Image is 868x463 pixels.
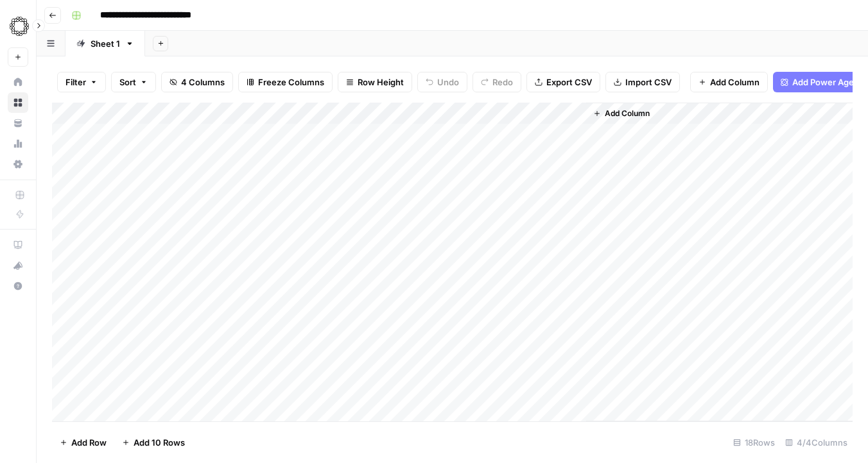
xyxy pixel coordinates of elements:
[181,76,225,88] span: 4 Columns
[238,72,333,92] button: Freeze Columns
[65,76,86,88] span: Filter
[8,10,28,42] button: Workspace: Omniscient
[437,76,459,88] span: Undo
[8,92,28,113] a: Browse
[792,76,862,88] span: Add Power Agent
[258,76,324,88] span: Freeze Columns
[546,76,592,88] span: Export CSV
[338,72,412,92] button: Row Height
[8,256,28,275] div: What's new?
[8,276,28,296] button: Help + Support
[690,72,768,92] button: Add Column
[605,72,680,92] button: Import CSV
[114,432,193,453] button: Add 10 Rows
[57,72,106,92] button: Filter
[473,72,521,92] button: Redo
[710,76,759,88] span: Add Column
[492,76,513,88] span: Redo
[8,235,28,255] a: AirOps Academy
[91,37,120,50] div: Sheet 1
[526,72,600,92] button: Export CSV
[8,255,28,276] button: What's new?
[8,113,28,133] a: Your Data
[625,76,672,88] span: Import CSV
[52,432,114,453] button: Add Row
[8,133,28,154] a: Usage
[780,432,853,453] div: 4/4 Columns
[358,76,404,88] span: Row Height
[588,105,655,122] button: Add Column
[111,72,156,92] button: Sort
[119,76,136,88] span: Sort
[8,15,31,38] img: Omniscient Logo
[161,72,233,92] button: 4 Columns
[8,72,28,92] a: Home
[728,432,780,453] div: 18 Rows
[71,436,107,449] span: Add Row
[134,436,185,449] span: Add 10 Rows
[417,72,467,92] button: Undo
[65,31,145,56] a: Sheet 1
[605,108,650,119] span: Add Column
[8,154,28,174] a: Settings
